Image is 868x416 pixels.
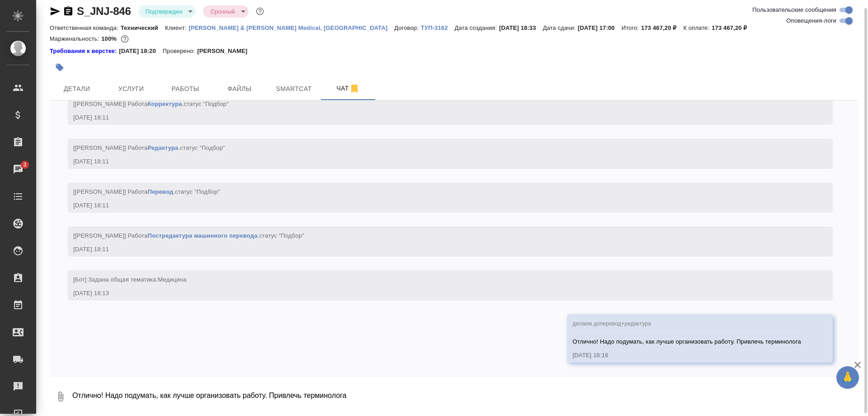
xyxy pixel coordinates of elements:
span: Детали [55,83,99,95]
span: 3 [18,160,32,169]
div: [DATE] 18:11 [73,113,801,122]
p: Клиент: [165,24,189,31]
span: Отлично! Надо подумать, как лучше организовать работу. Привлечь терминолога [572,338,801,345]
p: [DATE] 18:20 [119,47,163,56]
p: [DATE] 17:00 [578,24,622,31]
span: [Бот] Задана общая тематика: [73,276,186,283]
a: Требования к верстке: [50,47,119,56]
p: Маржинальность: [50,35,101,42]
span: Работы [164,83,207,95]
p: Дата создания: [455,24,499,31]
div: [DATE] 18:11 [73,157,801,166]
span: Оповещения-логи [786,16,836,25]
button: 🙏 [836,366,859,389]
p: Проверено: [163,47,198,56]
span: [[PERSON_NAME]] Работа . [73,232,304,239]
div: [DATE] 18:11 [73,201,801,210]
button: Срочный [208,8,237,15]
a: ТУП-3162 [421,24,455,31]
span: статус "Подбор" [180,144,225,151]
p: 173 467,20 ₽ [712,24,754,31]
p: [PERSON_NAME] & [PERSON_NAME] Medical, [GEOGRAPHIC_DATA] [189,24,394,31]
p: Дата сдачи: [543,24,578,31]
a: 3 [2,158,34,181]
p: ТУП-3162 [421,24,455,31]
span: Пользовательские сообщения [752,5,836,14]
span: статус "Подбор" [175,188,220,195]
button: Скопировать ссылку [63,6,74,17]
a: [PERSON_NAME] & [PERSON_NAME] Medical, [GEOGRAPHIC_DATA] [189,24,394,31]
a: Перевод [147,188,173,195]
div: Подтвержден [138,5,196,18]
a: Корректура [147,100,182,107]
div: [DATE] 18:16 [572,351,801,360]
span: Файлы [218,83,261,95]
span: делаем доперевод+редактура [572,320,651,327]
button: Доп статусы указывают на важность/срочность заказа [254,5,266,17]
p: Технический [121,24,165,31]
p: Итого: [622,24,641,31]
button: Скопировать ссылку для ЯМессенджера [50,6,61,17]
a: Постредактура машинного перевода [147,232,257,239]
p: [PERSON_NAME] [197,47,254,56]
span: [[PERSON_NAME]] Работа . [73,100,229,107]
p: Ответственная команда: [50,24,121,31]
a: S_JNJ-846 [77,5,131,17]
div: Подтвержден [203,5,248,18]
span: Smartcat [272,83,316,95]
p: [DATE] 18:33 [499,24,543,31]
button: Добавить тэг [50,57,70,77]
a: Редактура [147,144,178,151]
span: Чат [326,83,370,94]
span: 🙏 [840,368,855,387]
p: Договор: [394,24,421,31]
span: [[PERSON_NAME]] Работа . [73,188,220,195]
span: статус "Подбор" [259,232,304,239]
p: К оплате: [683,24,712,31]
span: [[PERSON_NAME]] Работа . [73,144,225,151]
div: [DATE] 18:13 [73,289,801,298]
span: Медицина [158,276,186,283]
p: 100% [101,35,119,42]
span: статус "Подбор" [184,100,228,107]
div: Нажми, чтобы открыть папку с инструкцией [50,47,119,56]
div: [DATE] 18:11 [73,245,801,254]
p: 173 467,20 ₽ [641,24,683,31]
span: Услуги [109,83,153,95]
button: Подтвержден [143,8,185,15]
